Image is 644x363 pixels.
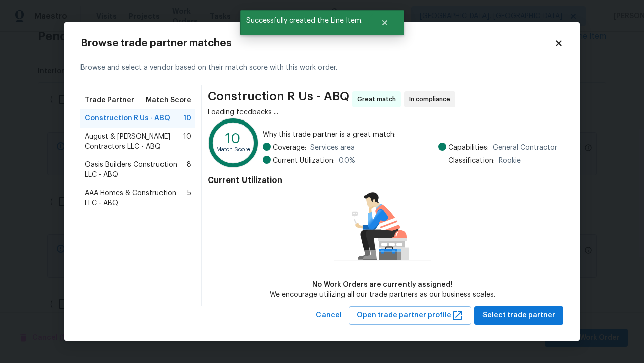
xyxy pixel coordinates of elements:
text: 10 [225,132,241,146]
span: Coverage: [273,143,306,153]
span: Cancel [316,309,342,322]
span: Current Utilization: [273,156,335,166]
div: Browse and select a vendor based on their match score with this work order. [80,50,563,85]
button: Cancel [312,306,346,325]
span: 8 [187,160,191,180]
span: Successfully created the Line Item. [240,10,368,31]
h4: Current Utilization [208,175,557,186]
span: 5 [187,188,191,208]
span: In compliance [409,94,454,104]
div: We encourage utilizing all our trade partners as our business scales. [270,290,495,300]
span: Rookie [499,156,521,166]
span: Construction R Us - ABQ [85,113,170,124]
span: Trade Partner [85,95,134,105]
span: Classification: [448,156,495,166]
h2: Browse trade partner matches [80,38,554,48]
span: Services area [310,143,355,153]
button: Open trade partner profile [349,306,471,325]
span: Construction R Us - ABQ [208,91,349,107]
span: August & [PERSON_NAME] Contractors LLC - ABQ [85,132,183,152]
text: Match Score [216,147,250,153]
span: General Contractor [493,143,557,153]
span: Why this trade partner is a great match: [263,130,557,140]
span: Capabilities: [448,143,489,153]
span: 10 [183,132,191,152]
span: AAA Homes & Construction LLC - ABQ [85,188,187,208]
span: Great match [357,94,400,104]
span: Open trade partner profile [357,309,463,322]
div: Loading feedbacks ... [208,107,557,117]
span: 0.0 % [339,156,355,166]
button: Close [368,13,401,33]
button: Select trade partner [474,306,563,325]
span: Select trade partner [482,309,555,322]
div: No Work Orders are currently assigned! [270,280,495,290]
span: 10 [183,113,191,124]
span: Oasis Builders Construction LLC - ABQ [85,160,187,180]
span: Match Score [146,95,191,105]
